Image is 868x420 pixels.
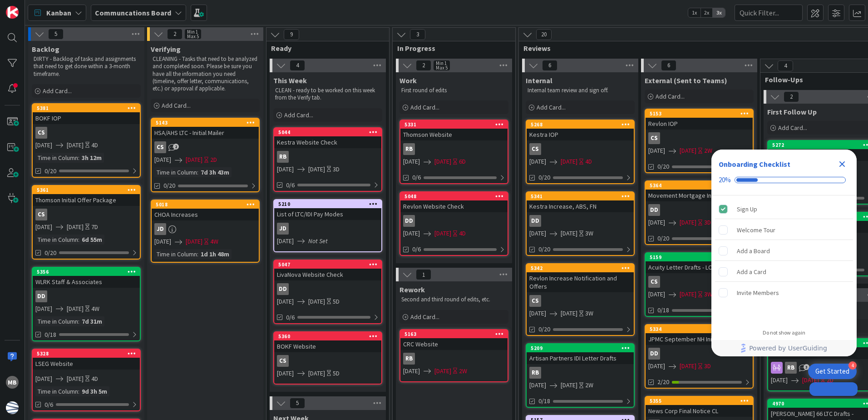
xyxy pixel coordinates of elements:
div: DD [274,283,381,295]
div: Min 1 [436,61,447,65]
div: Onboarding Checklist [719,159,790,170]
span: [DATE] [434,366,451,376]
span: 5 [48,29,64,40]
span: : [78,153,79,163]
span: 2 [167,29,182,40]
div: HSA/AHS LTC - Initial Mailer [152,127,259,139]
span: [DATE] [529,309,546,318]
div: LivaNova Website Check [274,269,381,280]
span: [DATE] [35,140,52,150]
span: [DATE] [529,157,546,166]
div: 5163 [400,330,508,338]
div: 5360 [278,333,381,340]
div: 4D [459,229,466,238]
div: 7D [91,222,98,232]
span: Backlog [32,45,59,54]
span: 1x [688,8,700,17]
div: 5048 [400,192,508,200]
div: Min 1 [187,30,198,34]
div: 5153 [646,110,753,118]
span: [DATE] [186,237,202,246]
div: 5381 [37,105,140,111]
span: 3 [804,364,809,370]
div: CS [646,132,753,144]
span: : [197,249,198,259]
div: 5209 [527,344,634,352]
span: [DATE] [680,290,696,299]
div: Add a Card is incomplete. [715,262,853,282]
div: Welcome Tour is incomplete. [715,220,853,240]
div: 5143 [156,120,259,126]
span: [DATE] [67,374,84,384]
div: Time in Column [35,235,78,245]
div: RB [403,353,415,365]
div: 4D [585,157,592,166]
span: Verifying [151,45,181,54]
span: Add Card... [284,111,313,119]
div: DD [35,290,47,302]
div: 5328 [33,350,140,358]
span: [DATE] [680,218,696,227]
div: 5328LSEG Website [33,350,140,370]
div: 5044Kestra Website Check [274,128,381,148]
span: [DATE] [802,375,819,385]
span: [DATE] [680,361,696,371]
a: Powered by UserGuiding [716,340,852,356]
div: 5153Revlon IOP [646,110,753,130]
span: 0/18 [657,305,669,315]
div: 5361 [33,186,140,194]
div: DD [403,215,415,227]
span: [DATE] [561,309,577,318]
div: CS [648,276,660,288]
div: Thomson Website [400,129,508,140]
div: Checklist Container [711,150,857,356]
div: Welcome Tour [737,225,775,235]
div: Footer [711,340,857,356]
input: Quick Filter... [735,5,803,21]
div: 5361 [37,187,140,193]
div: 5342 [531,265,634,271]
div: 5331 [404,121,508,128]
div: BOKF Website [274,340,381,352]
div: 5268Kestra IOP [527,120,634,140]
span: External (Sent to Teams) [645,76,727,85]
div: 5163 [404,331,508,337]
div: 5364 [650,182,753,189]
div: 5360 [274,332,381,340]
b: Communcations Board [95,8,171,17]
div: RB [785,362,797,374]
div: 3D [704,361,711,371]
div: Checklist items [711,195,857,323]
div: 5328 [37,350,140,357]
span: [DATE] [154,155,171,165]
p: CLEAN - ready to be worked on this week from the Verify tab. [275,87,380,102]
div: 5356WLRK Staff & Associates [33,268,140,288]
div: 2W [459,366,467,376]
span: 2 [784,91,799,102]
div: 3D [333,165,340,174]
span: [DATE] [680,146,696,155]
span: Add Card... [537,103,566,111]
div: 5331 [400,120,508,129]
span: Kanban [46,7,71,18]
div: Sign Up [737,204,757,215]
div: CS [529,295,541,307]
div: 5163CRC Website [400,330,508,350]
div: 5143 [152,119,259,127]
div: Artisan Partners IDI Letter Drafts [527,352,634,364]
div: 4D [91,374,98,384]
span: [DATE] [67,304,84,314]
div: JPMC September NH Initial Offer [646,333,753,345]
div: Time in Column [35,153,78,163]
div: CS [277,355,289,367]
div: 5331Thomson Website [400,120,508,140]
div: 2W [704,146,712,155]
div: 7d 31m [79,316,104,326]
span: [DATE] [771,375,788,385]
div: CS [154,141,166,153]
span: [DATE] [186,155,202,165]
span: [DATE] [67,140,84,150]
span: : [78,235,79,245]
div: 5159 [646,253,753,261]
span: [DATE] [277,236,294,246]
